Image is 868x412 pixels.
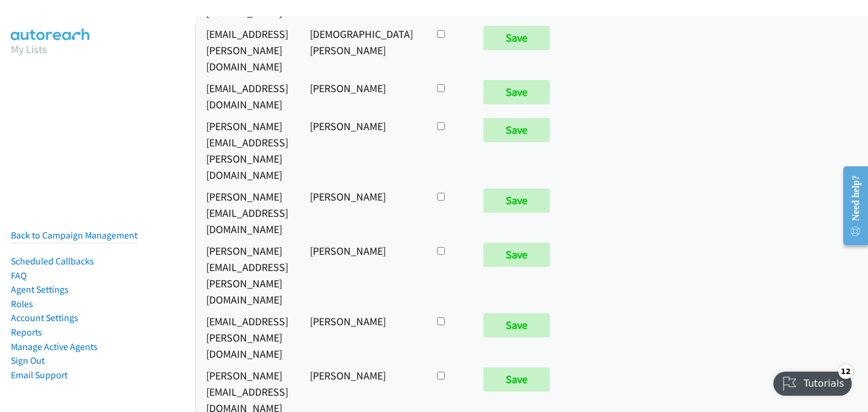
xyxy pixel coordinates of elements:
a: Account Settings [11,312,78,323]
td: [PERSON_NAME][EMAIL_ADDRESS][DOMAIN_NAME] [195,186,299,240]
td: [PERSON_NAME] [299,77,424,115]
td: [DEMOGRAPHIC_DATA][PERSON_NAME] [299,23,424,77]
iframe: Resource Center [834,158,868,254]
input: Save [483,118,550,142]
a: FAQ [11,270,27,281]
a: My Lists [11,42,47,56]
input: Save [483,80,550,104]
iframe: Checklist [766,360,859,403]
input: Save [483,26,550,50]
a: Reports [11,326,42,338]
input: Save [483,367,550,392]
input: Save [483,189,550,213]
td: [PERSON_NAME] [299,115,424,186]
td: [PERSON_NAME] [299,240,424,310]
td: [PERSON_NAME][EMAIL_ADDRESS][PERSON_NAME][DOMAIN_NAME] [195,115,299,186]
td: [EMAIL_ADDRESS][PERSON_NAME][DOMAIN_NAME] [195,23,299,77]
a: Sign Out [11,355,45,366]
a: Back to Campaign Management [11,229,137,241]
a: Agent Settings [11,284,69,295]
a: Roles [11,298,33,310]
a: Email Support [11,369,68,381]
input: Save [483,313,550,337]
td: [EMAIL_ADDRESS][DOMAIN_NAME] [195,77,299,115]
input: Save [483,243,550,267]
a: Manage Active Agents [11,341,98,352]
td: [EMAIL_ADDRESS][PERSON_NAME][DOMAIN_NAME] [195,310,299,364]
td: [PERSON_NAME] [299,186,424,240]
a: Scheduled Callbacks [11,255,94,267]
td: [PERSON_NAME][EMAIL_ADDRESS][PERSON_NAME][DOMAIN_NAME] [195,240,299,310]
td: [PERSON_NAME] [299,310,424,364]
